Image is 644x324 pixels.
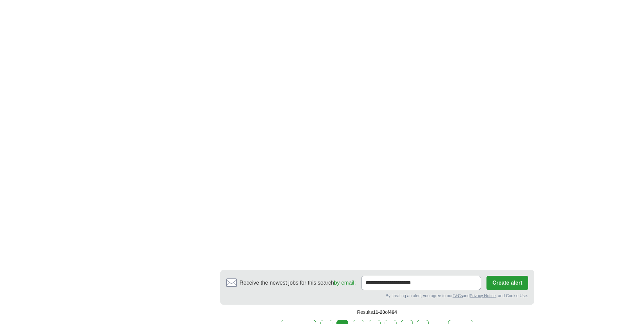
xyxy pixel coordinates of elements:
button: Create alert [486,276,528,290]
a: by email [334,280,354,286]
div: Results of [220,305,534,320]
a: Privacy Notice [470,293,496,298]
div: By creating an alert, you agree to our and , and Cookie Use. [226,293,528,299]
a: T&Cs [453,293,463,298]
span: 11-20 [373,309,385,315]
span: Receive the newest jobs for this search : [240,279,356,287]
span: 464 [389,309,397,315]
